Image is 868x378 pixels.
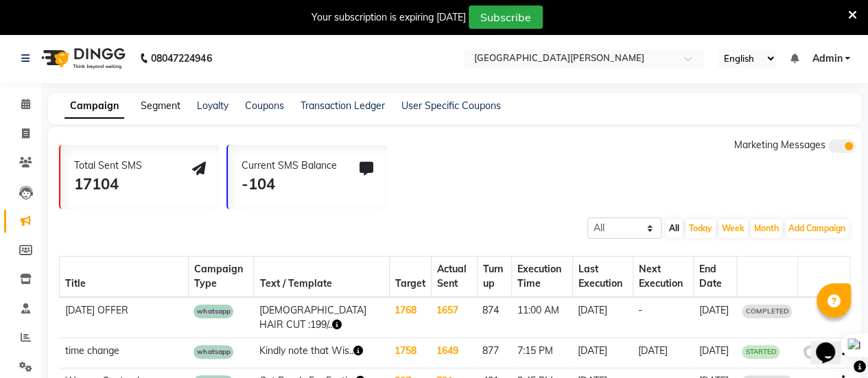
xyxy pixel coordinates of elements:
[60,297,189,338] td: [DATE] OFFER
[64,94,124,119] a: Campaign
[74,173,142,196] div: 17104
[810,323,854,364] iframe: chat widget
[188,257,254,298] th: Campaign Type
[812,51,842,66] span: Admin
[389,338,431,368] td: 1758
[60,338,189,368] td: time change
[431,338,477,368] td: 1649
[301,99,385,112] a: Transaction Ledger
[693,338,736,368] td: [DATE]
[193,305,233,318] span: whatsapp
[469,5,543,29] button: Subscribe
[389,297,431,338] td: 1768
[718,219,748,238] button: Week
[242,173,337,196] div: -104
[693,257,736,298] th: End Date
[633,297,693,338] td: -
[254,297,389,338] td: [DEMOGRAPHIC_DATA] HAIR CUT :199/..
[477,257,511,298] th: Turn up
[477,297,511,338] td: 874
[734,139,825,151] span: Marketing Messages
[35,39,129,78] img: logo
[633,257,693,298] th: Next Execution
[254,338,389,368] td: Kindly note that Wis..
[751,219,782,238] button: Month
[389,257,431,298] th: Target
[572,297,633,338] td: [DATE]
[151,39,211,78] b: 08047224946
[193,345,233,359] span: whatsapp
[572,257,633,298] th: Last Execution
[60,257,189,298] th: Title
[693,297,736,338] td: [DATE]
[633,338,693,368] td: [DATE]
[431,257,477,298] th: Actual Sent
[785,219,849,238] button: Add Campaign
[804,345,831,359] label: false
[254,257,389,298] th: Text / Template
[685,219,716,238] button: Today
[512,338,573,368] td: 7:15 PM
[477,338,511,368] td: 877
[197,99,228,112] a: Loyalty
[742,305,792,318] span: COMPLETED
[666,219,683,238] button: All
[512,257,573,298] th: Execution Time
[401,99,501,112] a: User Specific Coupons
[572,338,633,368] td: [DATE]
[245,99,284,112] a: Coupons
[512,297,573,338] td: 11:00 AM
[74,158,142,173] div: Total Sent SMS
[742,345,779,359] span: STARTED
[312,10,466,25] div: Your subscription is expiring [DATE]
[431,297,477,338] td: 1657
[242,158,337,173] div: Current SMS Balance
[141,99,180,112] a: Segment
